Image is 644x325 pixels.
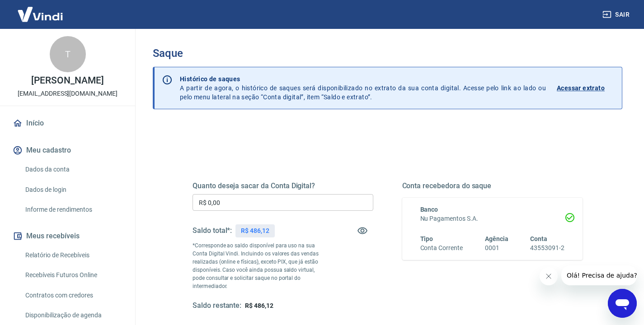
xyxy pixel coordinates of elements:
span: Olá! Precisa de ajuda? [5,6,76,14]
p: Histórico de saques [180,74,546,84]
iframe: Botão para abrir a janela de mensagens [608,289,637,318]
a: Dados da conta [22,160,124,179]
h5: Saldo restante: [193,301,241,311]
img: Vindi [11,0,70,28]
button: Meu cadastro [11,140,124,160]
a: Acessar extrato [557,74,615,102]
p: Acessar extrato [557,84,605,93]
p: *Corresponde ao saldo disponível para uso na sua Conta Digital Vindi. Incluindo os valores das ve... [193,241,328,290]
h6: Conta Corrente [420,243,463,253]
h6: Nu Pagamentos S.A. [420,214,565,223]
button: Sair [601,6,633,23]
h5: Quanto deseja sacar da Conta Digital? [193,181,373,190]
span: Banco [420,206,438,213]
span: Tipo [420,235,433,242]
a: Informe de rendimentos [22,200,124,219]
button: Meus recebíveis [11,226,124,246]
span: R$ 486,12 [245,302,273,309]
span: Agência [485,235,508,242]
h3: Saque [153,47,622,60]
p: R$ 486,12 [241,226,269,236]
h6: 43553091-2 [530,243,564,253]
a: Início [11,113,124,133]
p: [PERSON_NAME] [31,76,103,85]
div: T [50,36,86,72]
a: Dados de login [22,181,124,199]
a: Disponibilização de agenda [22,306,124,325]
iframe: Fechar mensagem [540,267,558,285]
a: Contratos com credores [22,286,124,305]
p: A partir de agora, o histórico de saques será disponibilizado no extrato da sua conta digital. Ac... [180,74,546,102]
iframe: Mensagem da empresa [561,265,637,285]
a: Recebíveis Futuros Online [22,266,124,284]
a: Relatório de Recebíveis [22,246,124,265]
h5: Conta recebedora do saque [402,181,583,190]
span: Conta [530,235,547,242]
h5: Saldo total*: [193,226,232,235]
p: [EMAIL_ADDRESS][DOMAIN_NAME] [18,89,118,98]
h6: 0001 [485,243,508,253]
